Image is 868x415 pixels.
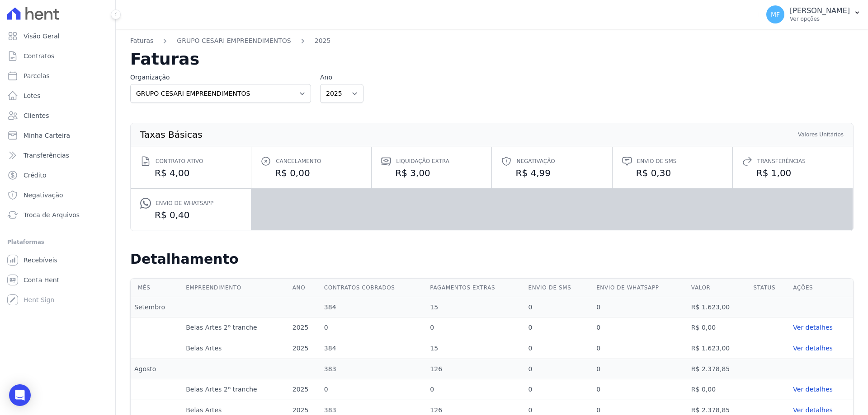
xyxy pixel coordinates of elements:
[759,2,868,27] button: MF [PERSON_NAME] Ver opções
[622,167,723,179] dd: R$ 0,30
[156,157,203,166] span: Contrato ativo
[4,146,112,164] a: Transferências
[790,6,850,15] p: [PERSON_NAME]
[289,279,321,297] th: Ano
[24,171,47,180] span: Crédito
[4,206,112,224] a: Troca de Arquivos
[593,279,688,297] th: Envio de Whatsapp
[130,36,153,46] a: Faturas
[321,279,426,297] th: Contratos cobrados
[771,11,780,18] span: MF
[688,297,750,317] td: R$ 1.623,00
[289,338,321,359] td: 2025
[4,126,112,145] a: Minha Carteira
[501,167,603,179] dd: R$ 4,99
[131,279,182,297] th: Mês
[4,87,112,105] a: Lotes
[426,297,524,317] td: 15
[793,323,849,332] a: Ver detalhes
[140,167,242,179] dd: R$ 4,00
[24,191,63,200] span: Negativação
[516,157,555,166] span: Negativação
[688,359,750,379] td: R$ 2.378,85
[426,279,524,297] th: Pagamentos extras
[131,359,182,379] td: Agosto
[4,251,112,269] a: Recebíveis
[742,167,844,179] dd: R$ 1,00
[130,251,854,267] h2: Detalhamento
[4,271,112,289] a: Conta Hent
[321,379,426,400] td: 0
[321,317,426,338] td: 0
[793,385,849,394] a: Ver detalhes
[24,71,50,80] span: Parcelas
[4,67,112,85] a: Parcelas
[321,338,426,359] td: 384
[9,384,31,406] div: Open Intercom Messenger
[260,167,362,179] dd: R$ 0,00
[381,167,482,179] dd: R$ 3,00
[7,237,108,247] div: Plataformas
[524,359,593,379] td: 0
[24,275,59,284] span: Conta Hent
[593,297,688,317] td: 0
[793,344,849,353] a: Ver detalhes
[688,317,750,338] td: R$ 0,00
[130,51,854,67] h2: Faturas
[524,279,593,297] th: Envio de SMS
[24,151,69,160] span: Transferências
[593,379,688,400] td: 0
[131,297,182,317] td: Setembro
[688,379,750,400] td: R$ 0,00
[130,73,311,82] label: Organização
[182,379,289,400] td: Belas Artes 2º tranche
[790,15,850,23] p: Ver opções
[289,317,321,338] td: 2025
[524,297,593,317] td: 0
[637,157,677,166] span: Envio de SMS
[797,131,844,139] th: Valores Unitários
[182,338,289,359] td: Belas Artes
[524,317,593,338] td: 0
[426,379,524,400] td: 0
[4,166,112,184] a: Crédito
[320,73,363,82] label: Ano
[593,359,688,379] td: 0
[289,379,321,400] td: 2025
[24,32,60,41] span: Visão Geral
[24,51,54,61] span: Contratos
[524,338,593,359] td: 0
[321,359,426,379] td: 383
[182,317,289,338] td: Belas Artes 2º tranche
[24,111,49,120] span: Clientes
[426,317,524,338] td: 0
[593,317,688,338] td: 0
[130,36,854,51] nav: Breadcrumb
[321,297,426,317] td: 384
[315,36,331,46] a: 2025
[789,279,853,297] th: Ações
[140,131,203,139] th: Taxas Básicas
[396,157,449,166] span: Liquidação extra
[4,47,112,65] a: Contratos
[593,338,688,359] td: 0
[4,27,112,45] a: Visão Geral
[426,338,524,359] td: 15
[24,91,41,100] span: Lotes
[757,157,806,166] span: Transferências
[793,406,849,415] a: Ver detalhes
[24,210,80,219] span: Troca de Arquivos
[177,36,291,46] a: GRUPO CESARI EMPREENDIMENTOS
[688,279,750,297] th: Valor
[688,338,750,359] td: R$ 1.623,00
[182,279,289,297] th: Empreendimento
[426,359,524,379] td: 126
[276,157,321,166] span: Cancelamento
[24,131,70,140] span: Minha Carteira
[156,199,213,208] span: Envio de Whatsapp
[24,256,57,265] span: Recebíveis
[140,209,242,221] dd: R$ 0,40
[524,379,593,400] td: 0
[750,279,790,297] th: Status
[4,186,112,204] a: Negativação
